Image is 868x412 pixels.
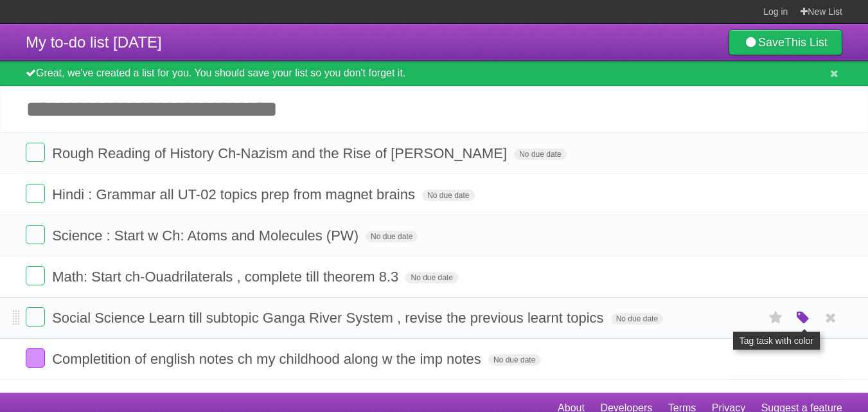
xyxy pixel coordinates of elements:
span: Completition of english notes ch my childhood along w the imp notes [52,351,484,367]
span: No due date [514,148,566,160]
label: Done [26,225,45,244]
span: Hindi : Grammar all UT-02 topics prep from magnet brains [52,186,418,202]
span: No due date [611,313,663,325]
span: No due date [405,272,457,283]
label: Done [26,266,45,285]
label: Done [26,348,45,368]
label: Star task [764,307,788,328]
span: Social Science Learn till subtopic Ganga River System , revise the previous learnt topics [52,310,607,326]
span: No due date [422,190,474,201]
span: Math: Start ch-Ouadrilaterals , complete till theorem 8.3 [52,269,402,285]
span: No due date [488,354,540,366]
b: This List [784,36,828,49]
label: Done [26,184,45,203]
label: Done [26,307,45,327]
a: SaveThis List [729,30,842,55]
span: No due date [366,231,418,242]
span: Rough Reading of History Ch-Nazism and the Rise of [PERSON_NAME] [52,145,510,161]
span: Science : Start w Ch: Atoms and Molecules (PW) [52,228,362,244]
label: Done [26,143,45,162]
span: My to-do list [DATE] [26,33,162,51]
